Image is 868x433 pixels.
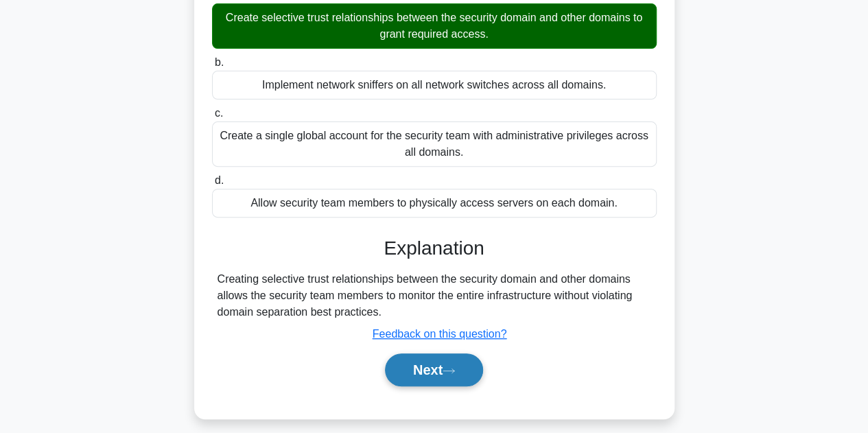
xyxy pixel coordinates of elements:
[212,189,657,218] div: Allow security team members to physically access servers on each domain.
[385,353,483,386] button: Next
[215,56,224,68] span: b.
[215,107,223,119] span: c.
[373,328,507,340] a: Feedback on this question?
[220,237,648,260] h3: Explanation
[212,71,657,100] div: Implement network sniffers on all network switches across all domains.
[212,121,657,167] div: Create a single global account for the security team with administrative privileges across all do...
[218,271,651,320] div: Creating selective trust relationships between the security domain and other domains allows the s...
[215,174,224,186] span: d.
[212,3,657,49] div: Create selective trust relationships between the security domain and other domains to grant requi...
